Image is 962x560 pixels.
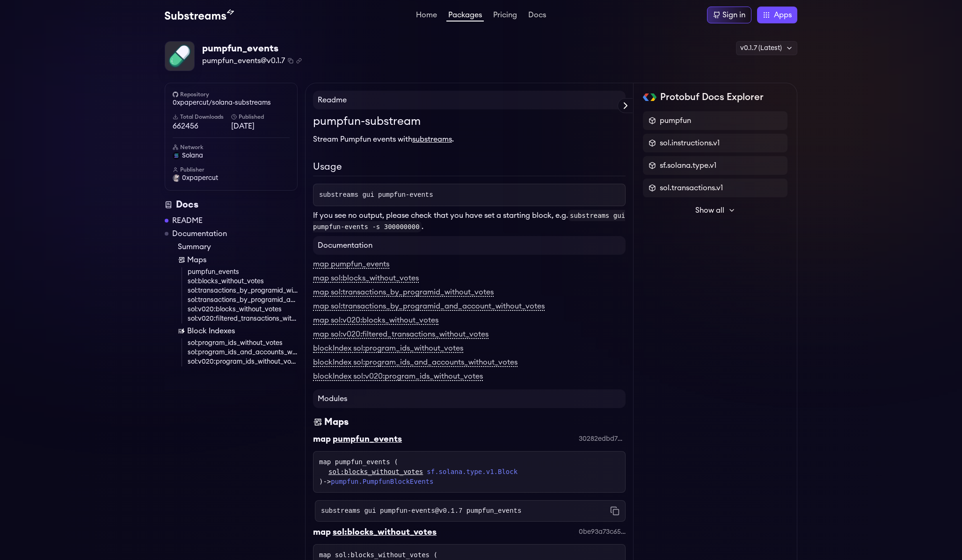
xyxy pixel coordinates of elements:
a: sol:v020:blocks_without_votes [188,305,298,314]
h2: Usage [313,160,626,176]
h4: Readme [313,91,626,109]
a: sol:program_ids_and_accounts_without_votes [188,348,298,357]
button: Copy command to clipboard [610,506,619,516]
a: sol:blocks_without_votes [188,277,298,286]
h6: Network [173,144,290,151]
img: Package Logo [165,42,194,71]
a: blockIndex sol:program_ids_without_votes [313,345,463,353]
a: Block Indexes [178,325,298,337]
img: Maps icon [313,416,322,429]
button: Copy .spkg link to clipboard [296,58,302,64]
div: map [313,525,331,538]
span: pumpfun_events@v0.1.7 [202,55,285,66]
a: Home [414,11,439,21]
a: Summary [178,241,298,252]
a: map sol:transactions_by_programid_without_votes [313,288,494,297]
a: sol:v020:filtered_transactions_without_votes [188,314,298,323]
div: map pumpfun_events ( ) [319,457,619,487]
a: sol:program_ids_without_votes [188,338,298,348]
img: Map icon [178,256,185,264]
h2: Protobuf Docs Explorer [660,91,764,104]
img: Block Index icon [178,327,185,335]
a: substreams [412,136,452,143]
a: README [172,215,203,226]
span: substreams gui pumpfun-events [319,191,433,199]
a: solana [173,151,290,160]
img: solana [173,152,180,159]
a: map sol:v020:filtered_transactions_without_votes [313,330,488,339]
div: Sign in [722,9,745,21]
img: Protobuf [643,93,656,101]
h6: Repository [173,91,290,98]
code: substreams gui pumpfun-events@v0.1.7 pumpfun_events [321,506,521,516]
button: Show all [643,201,787,220]
div: pumpfun_events [333,432,402,445]
a: blockIndex sol:program_ids_and_accounts_without_votes [313,359,517,367]
a: sol:blocks_without_votes [328,467,423,477]
a: sol:transactions_by_programid_and_account_without_votes [188,295,298,305]
h6: Published [231,113,290,121]
h6: Total Downloads [173,113,231,121]
div: sol:blocks_without_votes [333,525,437,538]
span: 662456 [173,121,231,132]
button: Copy package name and version [288,58,293,64]
span: sf.solana.type.v1 [660,160,716,171]
a: sf.solana.type.v1.Block [427,467,517,477]
a: Sign in [707,7,751,23]
a: map sol:v020:blocks_without_votes [313,316,438,325]
a: map sol:blocks_without_votes [313,274,419,283]
span: sol.instructions.v1 [660,137,720,149]
h4: Modules [313,389,626,408]
a: pumpfun_events [188,267,298,277]
span: -> [323,478,433,485]
div: 30282edbd7addfe081170e3eb2c6de1539127a0a [579,434,626,444]
p: If you see no output, please check that you have set a starting block, e.g. . [313,210,626,232]
span: [DATE] [231,121,290,132]
a: Maps [178,254,298,266]
a: 0xpapercut [173,173,290,183]
span: 0xpapercut [182,173,218,183]
img: Substream's logo [165,9,234,21]
img: User Avatar [173,174,180,182]
div: v0.1.7 (Latest) [736,41,797,55]
a: blockIndex sol:v020:program_ids_without_votes [313,373,483,381]
div: Maps [324,416,349,429]
a: pumpfun.PumpfunBlockEvents [331,478,433,485]
span: pumpfun [660,115,691,126]
a: sol:v020:program_ids_without_votes [188,357,298,366]
a: Packages [446,11,484,22]
div: 0be93a73c65aa8ec2de4b1a47209edeea493ff29 [579,527,626,537]
h4: Documentation [313,236,626,255]
a: Docs [526,11,548,21]
span: Apps [774,9,792,21]
div: map [313,432,331,445]
h1: pumpfun-substream [313,113,626,130]
a: Pricing [491,11,519,21]
a: map pumpfun_events [313,260,389,269]
code: substreams gui pumpfun-events -s 300000000 [313,210,625,232]
span: sol.transactions.v1 [660,182,723,194]
div: Docs [165,198,298,211]
a: map sol:transactions_by_programid_and_account_without_votes [313,302,545,311]
a: 0xpapercut/solana-substreams [173,98,290,108]
a: Documentation [172,228,227,239]
span: Show all [695,205,724,216]
p: Stream Pumpfun events with . [313,134,626,145]
h6: Publisher [173,166,290,173]
div: pumpfun_events [202,42,302,55]
span: solana [182,151,203,160]
img: github [173,92,178,97]
a: sol:transactions_by_programid_without_votes [188,286,298,295]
